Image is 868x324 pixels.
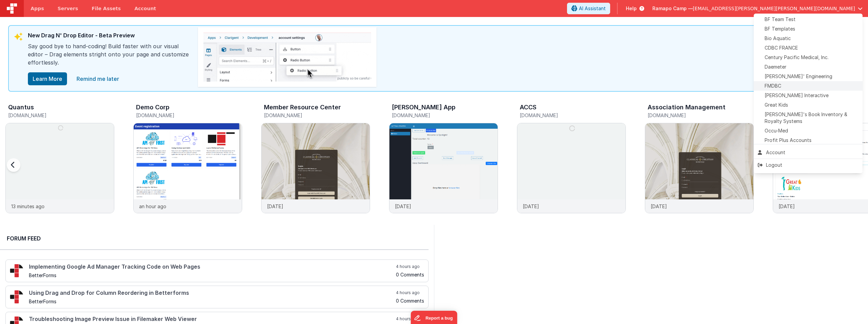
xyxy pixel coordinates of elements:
[765,25,795,32] span: BF Templates
[765,54,829,61] span: Century Pacific Medical, Inc.
[765,111,858,125] span: [PERSON_NAME]'s Book Inventory & Royalty Systems
[765,73,832,80] span: [PERSON_NAME]' Engineering
[765,16,796,23] span: BF Team Test
[765,64,786,70] span: Daemeter
[765,92,829,99] span: [PERSON_NAME] Interactive
[765,127,788,134] span: Occu-Med
[758,149,858,156] div: Account
[765,102,788,108] span: Great Kids
[765,44,798,51] span: CDBC FRANCE
[765,137,812,144] span: Profit Plus Accounts
[765,35,791,42] span: Bio Aquatic
[765,83,781,89] span: FMDBC
[758,162,858,168] div: Logout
